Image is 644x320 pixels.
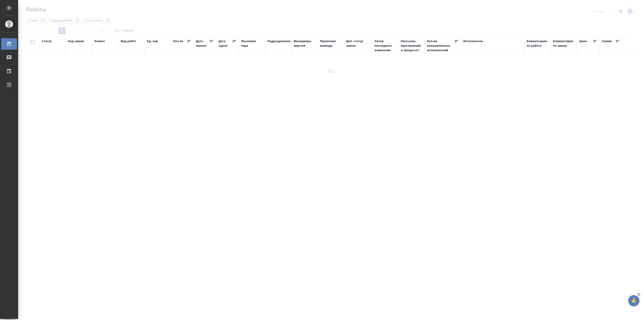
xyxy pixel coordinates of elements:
div: Автор последнего изменения [375,39,396,53]
div: Сумма [602,39,612,44]
div: Языковая пара [241,39,263,48]
div: Вид работ [121,39,136,44]
div: Дата сдачи [219,39,232,48]
div: Цена [579,39,587,44]
div: Доп. статус заказа [346,39,370,48]
button: 🙏 [628,295,639,306]
div: Код заказа [68,39,84,44]
div: Комментарии по работе [527,39,548,48]
div: Подразделение [267,39,291,44]
span: 🙏 [630,296,638,305]
div: Кол-во неназначенных исполнителей [427,39,454,53]
div: Кол-во [173,39,183,44]
div: Клиент [94,39,105,44]
div: Дата начала [196,39,209,48]
div: Менеджеры верстки [294,39,315,48]
div: Ед. изм [147,39,158,44]
div: Рассылка приглашений в процессе? [401,39,423,53]
div: Проектная команда [320,39,342,48]
div: Исполнитель [463,39,483,44]
div: Статус [42,39,52,44]
div: Комментарии по заказу [553,39,575,48]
